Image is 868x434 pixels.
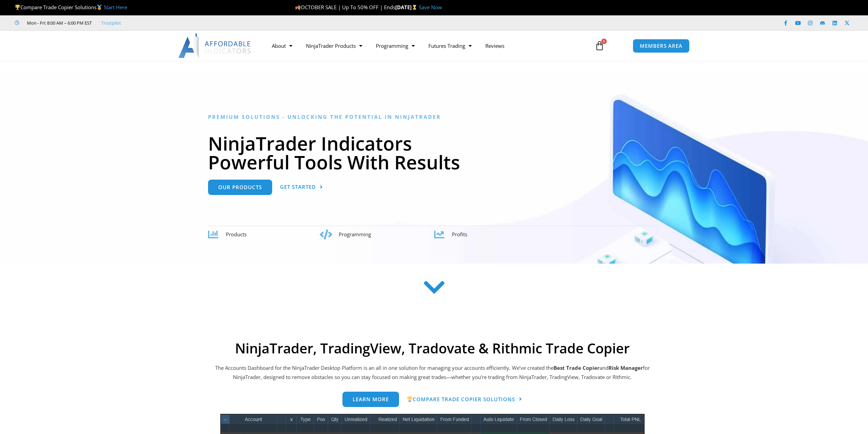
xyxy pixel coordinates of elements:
strong: [DATE] [395,4,419,11]
a: Our Products [208,180,272,195]
span: Learn more [353,397,389,402]
span: Compare Trade Copier Solutions [407,396,515,402]
a: Save Now [419,4,442,11]
span: Programming [339,231,371,238]
a: 0 [585,36,615,56]
a: Programming [369,38,422,54]
img: LogoAI | Affordable Indicators – NinjaTrader [178,33,252,58]
span: OCTOBER SALE | Up To 50% OFF | Ends [295,4,395,11]
img: 🏆 [407,396,412,402]
span: MEMBERS AREA [640,43,682,48]
span: Products [226,231,247,238]
b: Best Trade Copier [554,364,600,371]
span: Get Started [280,184,316,190]
span: 0 [601,39,607,44]
img: 🍂 [295,5,300,10]
a: 🏆Compare Trade Copier Solutions [407,392,522,407]
a: Get Started [280,180,323,195]
img: 🏆 [15,5,20,10]
h6: Premium Solutions - Unlocking the Potential in NinjaTrader [208,114,660,120]
a: Start Here [104,4,127,11]
img: ⌛ [412,5,417,10]
a: Reviews [479,38,511,54]
strong: Risk Manager [608,364,643,371]
span: Profits [452,231,467,238]
a: Trustpilot [101,19,121,27]
span: Our Products [218,185,262,190]
a: Learn more [342,392,399,407]
a: MEMBERS AREA [633,39,690,53]
a: About [265,38,299,54]
h2: NinjaTrader, TradingView, Tradovate & Rithmic Trade Copier [214,340,651,356]
a: Futures Trading [422,38,479,54]
nav: Menu [265,38,587,54]
p: The Accounts Dashboard for the NinjaTrader Desktop Platform is an all in one solution for managin... [214,363,651,382]
a: NinjaTrader Products [299,38,369,54]
span: Compare Trade Copier Solutions [15,4,127,11]
span: Mon - Fri: 8:00 AM – 6:00 PM EST [25,19,92,27]
h1: NinjaTrader Indicators Powerful Tools With Results [208,134,660,171]
img: 🥇 [97,5,102,10]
